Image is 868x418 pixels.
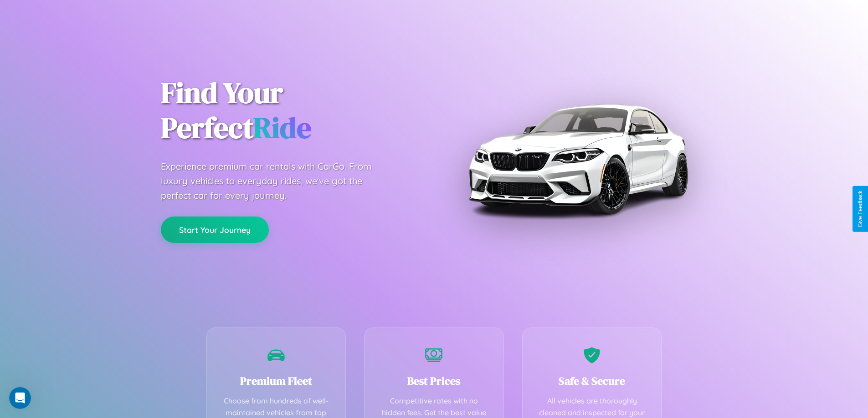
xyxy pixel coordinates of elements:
h3: Best Prices [378,373,490,388]
span: Ride [253,108,311,147]
img: Premium BMW car rental vehicle [464,45,692,273]
button: Start Your Journey [161,217,269,243]
iframe: Intercom live chat [9,387,31,409]
p: Experience premium car rentals with CarGo. From luxury vehicles to everyday rides, we've got the ... [161,159,389,203]
h3: Premium Fleet [221,373,332,388]
h3: Safe & Secure [536,373,648,388]
div: Give Feedback [857,191,863,227]
h1: Find Your Perfect [161,76,421,146]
